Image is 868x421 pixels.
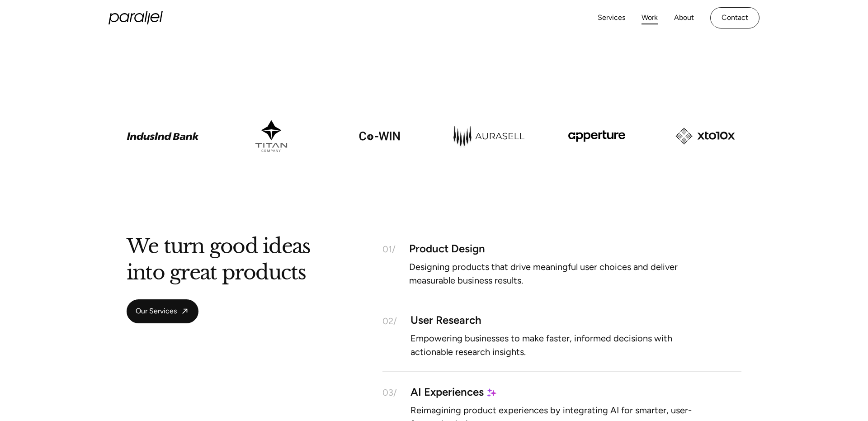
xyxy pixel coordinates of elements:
[127,299,198,323] a: Our Services
[127,239,310,285] h2: We turn good ideas into great products
[710,7,759,28] a: Contact
[598,11,625,24] a: Services
[674,11,694,24] a: About
[410,317,741,324] div: User Research
[410,335,704,355] p: Empowering businesses to make faster, informed decisions with actionable research insights.
[382,388,397,397] div: 03/
[136,307,177,316] span: Our Services
[382,317,397,326] div: 02/
[642,11,658,24] a: Work
[108,11,163,24] a: home
[409,263,703,283] p: Designing products that drive meaningful user choices and deliver measurable business results.
[382,245,396,254] div: 01/
[410,388,484,396] div: AI Experiences
[409,245,741,252] div: Product Design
